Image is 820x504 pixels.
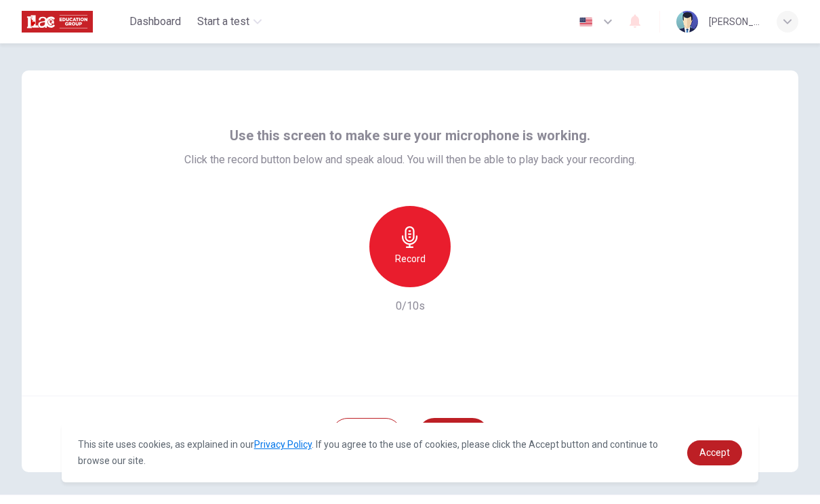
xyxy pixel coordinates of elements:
[676,11,698,33] img: Profile picture
[197,14,249,30] span: Start a test
[369,206,451,287] button: Record
[22,8,124,35] a: ILAC logo
[709,14,760,30] div: [PERSON_NAME]
[254,439,312,450] a: Privacy Policy
[230,125,590,146] span: Use this screen to make sure your microphone is working.
[129,14,181,30] span: Dashboard
[577,17,594,27] img: en
[699,447,730,458] span: Accept
[78,439,658,466] span: This site uses cookies, as explained in our . If you agree to the use of cookies, please click th...
[395,251,426,267] h6: Record
[124,9,186,34] button: Dashboard
[396,298,425,314] h6: 0/10s
[22,8,93,35] img: ILAC logo
[62,423,759,482] div: cookieconsent
[331,418,402,450] button: Back
[418,418,489,450] button: Next
[687,440,742,465] a: dismiss cookie message
[192,9,267,34] button: Start a test
[184,152,636,168] span: Click the record button below and speak aloud. You will then be able to play back your recording.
